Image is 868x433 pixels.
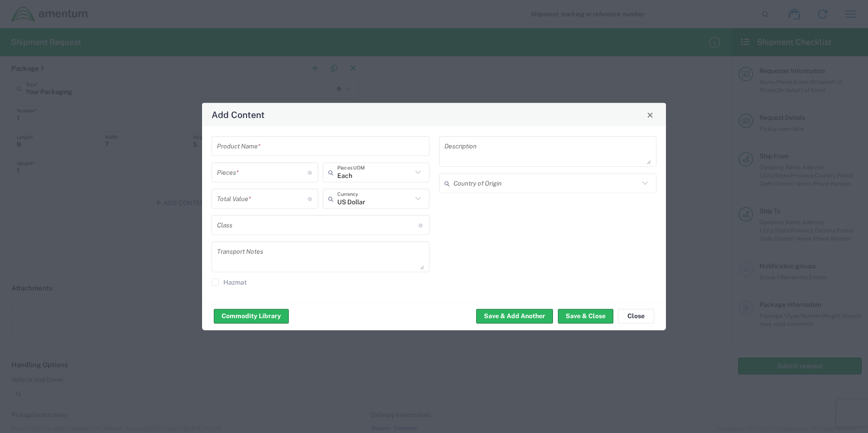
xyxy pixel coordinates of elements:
button: Save & Add Another [476,309,553,323]
button: Save & Close [558,309,613,323]
button: Close [644,108,656,121]
button: Close [618,309,654,323]
button: Commodity Library [214,309,289,323]
h4: Add Content [212,108,265,121]
label: Hazmat [212,279,247,286]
